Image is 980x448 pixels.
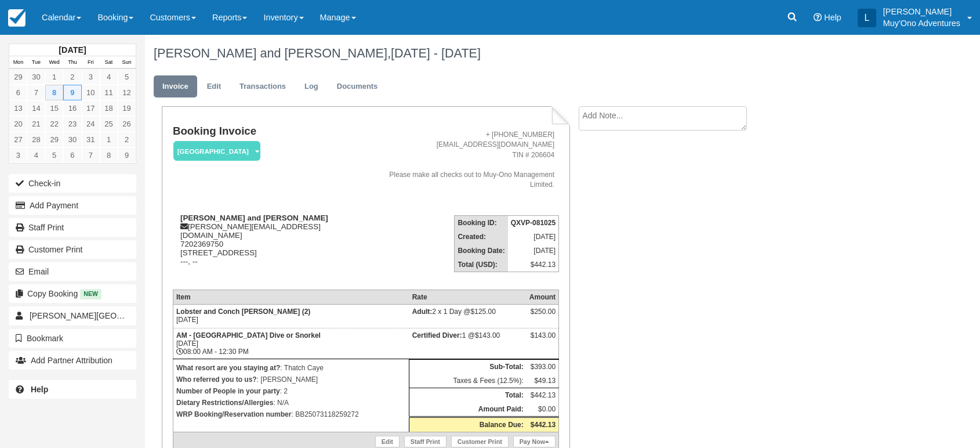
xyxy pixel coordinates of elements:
[9,351,136,370] button: Add Partner Attribution
[118,132,136,147] a: 2
[63,85,81,100] a: 9
[328,75,387,98] a: Documents
[30,311,181,320] span: [PERSON_NAME][GEOGRAPHIC_DATA]
[883,17,960,29] p: Muy'Ono Adventures
[9,262,136,281] button: Email
[173,305,409,328] td: [DATE]
[455,244,508,258] th: Booking Date:
[27,116,45,132] a: 21
[409,290,527,305] th: Rate
[27,69,45,85] a: 30
[118,56,136,69] th: Sun
[82,56,100,69] th: Fri
[527,388,559,403] td: $442.13
[391,46,481,60] span: [DATE] - [DATE]
[883,6,960,17] p: [PERSON_NAME]
[100,100,118,116] a: 18
[375,436,400,447] a: Edit
[118,85,136,100] a: 12
[45,85,63,100] a: 8
[9,218,136,237] a: Staff Print
[173,214,371,280] div: [PERSON_NAME][EMAIL_ADDRESS][DOMAIN_NAME] 7202369750 [STREET_ADDRESS] ---, --
[100,85,118,100] a: 11
[814,13,822,21] i: Help
[824,13,841,22] span: Help
[27,100,45,116] a: 14
[176,374,406,385] p: : [PERSON_NAME]
[858,9,876,27] div: L
[508,244,559,258] td: [DATE]
[508,230,559,244] td: [DATE]
[63,69,81,85] a: 2
[118,69,136,85] a: 5
[9,196,136,215] button: Add Payment
[409,388,527,403] th: Total:
[409,417,527,432] th: Balance Due:
[45,147,63,163] a: 5
[82,85,100,100] a: 10
[9,85,27,100] a: 6
[82,132,100,147] a: 31
[173,140,256,162] a: [GEOGRAPHIC_DATA]
[9,100,27,116] a: 13
[531,421,556,429] strong: $442.13
[508,258,559,272] td: $442.13
[63,100,81,116] a: 16
[231,75,295,98] a: Transactions
[404,436,447,447] a: Staff Print
[9,69,27,85] a: 29
[118,100,136,116] a: 19
[527,402,559,417] td: $0.00
[176,399,273,407] strong: Dietary Restrictions/Allergies
[455,216,508,230] th: Booking ID:
[9,284,136,303] button: Copy Booking New
[527,290,559,305] th: Amount
[45,56,63,69] th: Wed
[409,374,527,388] td: Taxes & Fees (12.5%):
[45,69,63,85] a: 1
[100,147,118,163] a: 8
[451,436,509,447] a: Customer Print
[529,308,556,325] div: $250.00
[455,258,508,272] th: Total (USD):
[27,147,45,163] a: 4
[100,132,118,147] a: 1
[409,328,527,359] td: 1 @
[45,116,63,132] a: 22
[31,385,48,394] b: Help
[176,375,257,384] strong: Who referred you to us?
[9,56,27,69] th: Mon
[173,290,409,305] th: Item
[9,116,27,132] a: 20
[82,116,100,132] a: 24
[409,402,527,417] th: Amount Paid:
[173,141,260,161] em: [GEOGRAPHIC_DATA]
[527,374,559,388] td: $49.13
[475,331,500,339] span: $143.00
[176,364,280,372] strong: What resort are you staying at?
[176,409,406,420] p: : BB25073118259272
[118,116,136,132] a: 26
[27,85,45,100] a: 7
[527,360,559,374] td: $393.00
[59,45,86,55] strong: [DATE]
[296,75,327,98] a: Log
[63,56,81,69] th: Thu
[154,46,872,60] h1: [PERSON_NAME] and [PERSON_NAME],
[9,174,136,193] button: Check-in
[27,56,45,69] th: Tue
[176,331,321,339] strong: AM - [GEOGRAPHIC_DATA] Dive or Snorkel
[198,75,230,98] a: Edit
[63,116,81,132] a: 23
[409,305,527,328] td: 2 x 1 Day @
[45,100,63,116] a: 15
[9,147,27,163] a: 3
[176,387,280,395] strong: Number of People in your party
[118,147,136,163] a: 9
[154,75,197,98] a: Invoice
[80,289,101,299] span: New
[27,132,45,147] a: 28
[8,9,26,27] img: checkfront-main-nav-mini-logo.png
[513,436,556,447] a: Pay Now
[180,214,328,222] strong: [PERSON_NAME] and [PERSON_NAME]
